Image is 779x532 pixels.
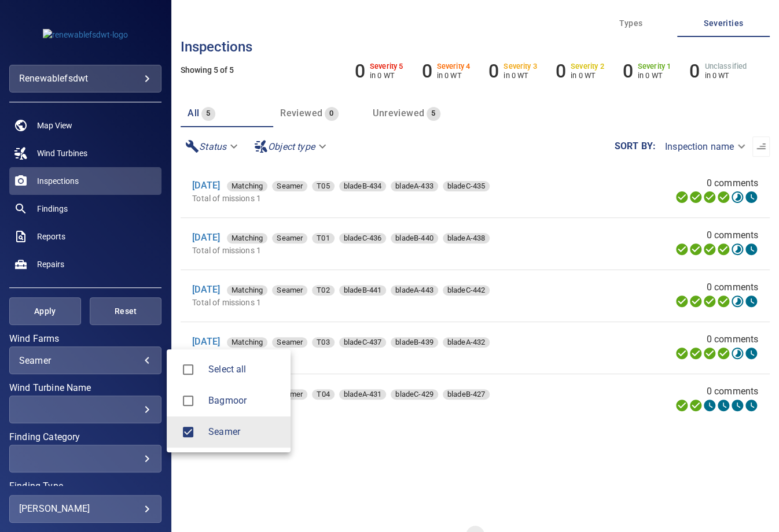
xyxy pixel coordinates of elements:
[176,420,200,444] span: Seamer
[208,425,281,439] span: Seamer
[167,349,291,452] ul: Seamer
[208,394,281,408] span: Bagmoor
[176,389,200,413] span: Bagmoor
[208,394,281,408] div: Wind Farms Bagmoor
[208,425,281,439] div: Wind Farms Seamer
[208,363,281,376] span: Select all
